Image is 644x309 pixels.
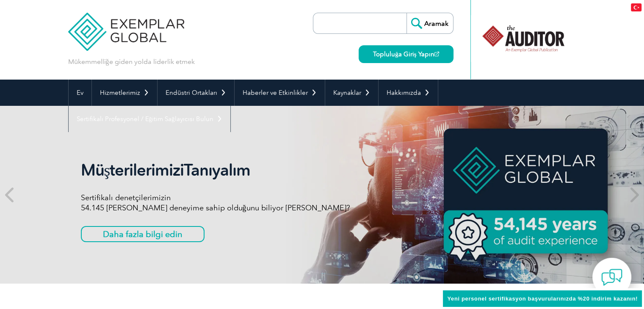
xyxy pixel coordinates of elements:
[69,106,230,132] a: Sertifikalı Profesyonel / Eğitim Sağlayıcısı Bulun
[325,80,378,106] a: Kaynaklar
[100,89,140,97] font: Hizmetlerimiz
[387,89,421,97] font: Hakkımızda
[434,52,439,56] img: open_square.png
[69,80,91,106] a: Ev
[406,13,453,33] input: Aramak
[81,160,184,180] font: Müşterilerimizi
[243,89,308,97] font: Haberler ve Etkinlikler
[379,80,438,106] a: Hakkımızda
[166,89,217,97] font: Endüstri Ortakları
[81,203,350,212] font: 54.145 [PERSON_NAME] deneyime sahip olduğunu biliyor [PERSON_NAME]?
[158,80,234,106] a: Endüstri Ortakları
[103,229,182,239] font: Daha fazla bilgi edin
[601,267,622,288] img: contact-chat.png
[68,58,195,66] font: Mükemmelliğe giden yolda liderlik etmek
[184,160,250,180] font: Tanıyalım
[92,80,157,106] a: Hizmetlerimiz
[77,89,83,97] font: Ev
[77,115,213,123] font: Sertifikalı Profesyonel / Eğitim Sağlayıcısı Bulun
[81,193,171,202] font: Sertifikalı denetçilerimizin
[235,80,325,106] a: Haberler ve Etkinlikler
[447,295,638,302] font: Yeni personel sertifikasyon başvurularınızda %20 indirim kazanın!
[359,45,453,63] a: Topluluğa Giriş Yapın
[373,50,434,58] font: Topluluğa Giriş Yapın
[631,3,641,11] img: tr
[333,89,361,97] font: Kaynaklar
[81,226,205,242] a: Daha fazla bilgi edin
